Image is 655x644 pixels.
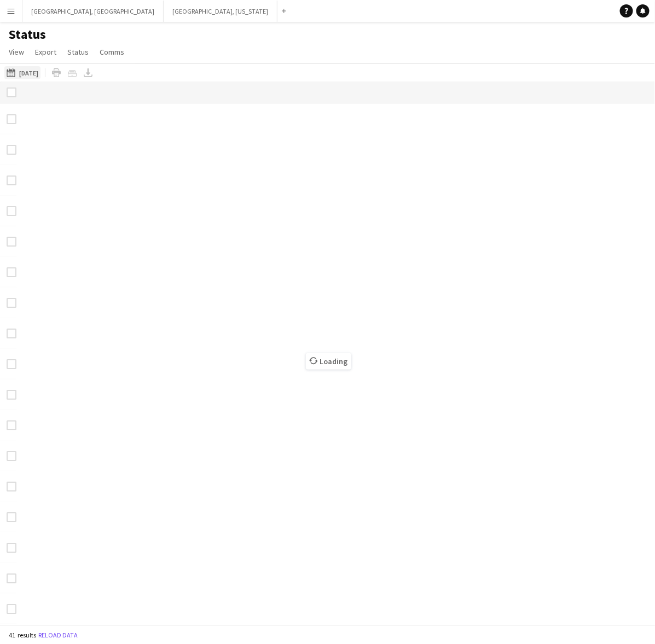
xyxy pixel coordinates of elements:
[35,47,56,57] span: Export
[67,47,89,57] span: Status
[100,47,124,57] span: Comms
[31,45,61,59] a: Export
[63,45,93,59] a: Status
[22,1,164,22] button: [GEOGRAPHIC_DATA], [GEOGRAPHIC_DATA]
[306,353,351,370] span: Loading
[4,66,40,79] button: [DATE]
[36,629,80,641] button: Reload data
[164,1,277,22] button: [GEOGRAPHIC_DATA], [US_STATE]
[95,45,129,59] a: Comms
[4,45,28,59] a: View
[9,47,24,57] span: View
